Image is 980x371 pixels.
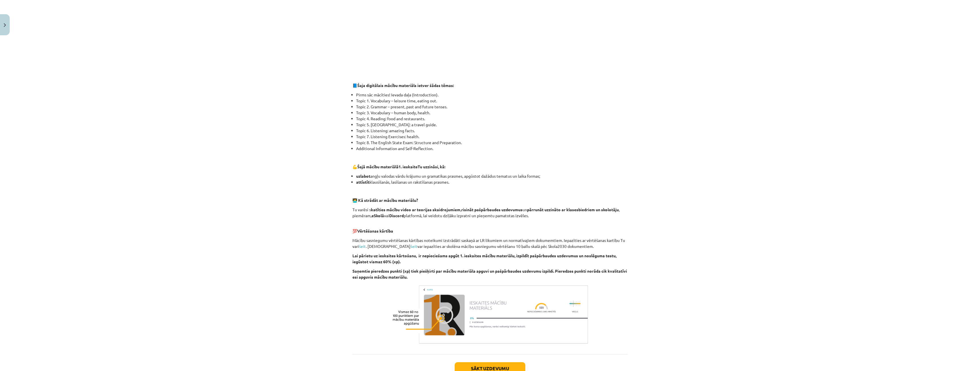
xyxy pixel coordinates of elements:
[356,116,628,122] li: Topic 4. Reading: food and restaurants.
[359,244,366,249] a: šeit
[356,110,628,116] li: Topic 3. Vocabulary – human body, health.
[356,122,628,128] li: Topic 5. [GEOGRAPHIC_DATA]: a travel guide.
[356,173,370,179] strong: uzlabot
[356,128,628,134] li: Topic 6. Listening: amazing facts.
[356,92,628,98] li: Pirms sāc mācīties! Ievada daļa (Introduction).
[356,179,369,185] strong: attīstīt
[352,82,628,88] p: 📘
[399,164,418,169] b: 1. ieskaite
[527,207,619,212] strong: pārrunāt uzzināto ar klasesbiedriem un skolotāju
[356,98,628,104] li: Topic 1. Vocabulary – leisure time, eating out.
[371,213,384,218] strong: eSkolā
[356,179,628,185] li: klausīšanās, lasīšanas un rakstīšanas prasmes.
[357,83,454,88] strong: Šaja digitālais mācību materiāls ietver šādas tēmas:
[389,213,404,218] strong: Discord
[461,207,522,212] strong: risināt pašpārbaudes uzdevumus
[371,207,460,212] strong: katīties mācību video ar teorijas skaidrojumiem
[352,207,628,219] p: Tu varēsi s , un , piemēram, vai platformā, lai veidotu dziļāku izpratni un pieņemtu pamatotas iz...
[352,198,418,203] strong: 🧑‍💻 Kā strādāt ar mācību materiālu?
[352,268,627,279] b: Saņemtie pieredzes punkti (xp) tiek piešķirti par mācību materiāla apguvi un pašpārbaudes uzdevum...
[352,253,616,264] b: Lai pārietu uz ieskaites kārtošanu, ir nepieciešams apgūt 1. ieskaites mācību materiālu, izpildīt...
[356,140,628,146] li: Topic 8. The English State Exam: Structure and Preparation.
[411,244,417,249] a: šeit
[356,146,628,152] li: Additional Information and Self-Reflection.
[352,222,628,234] p: 💯
[352,237,628,249] p: Mācību sasniegumu vērtēšanas kārtības noteikumi izstrādāti saskaņā ar LR likumiem un normatīvajie...
[356,173,628,179] li: angļu valodas vārdu krājumu un gramatikas prasmes, apgūstot dažādus tematus un laika formas;
[352,164,628,170] p: 💪
[356,134,628,140] li: Topic 7. Listening Exercises: health.
[357,228,393,233] b: Vērtēšanas kārtība
[418,164,445,169] strong: Tu uzzināsi, kā:
[356,104,628,110] li: Topic 2. Grammar – present, past and future tenses.
[4,23,6,27] img: icon-close-lesson-0947bae3869378f0d4975bcd49f059093ad1ed9edebbc8119c70593378902aed.svg
[357,164,399,169] strong: Šajā mācību materiālā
